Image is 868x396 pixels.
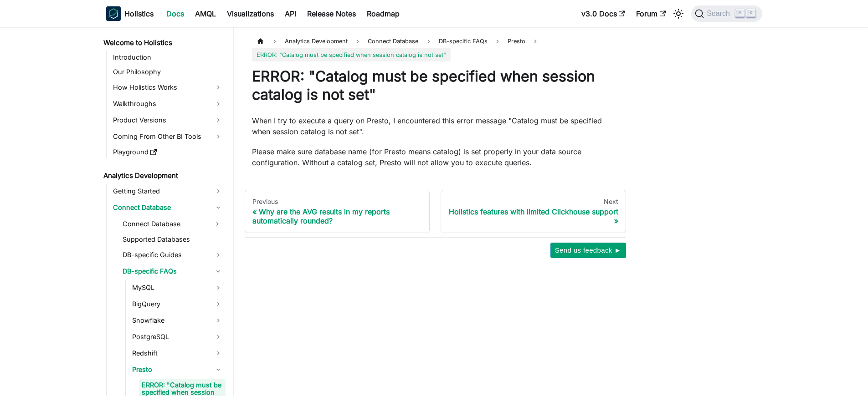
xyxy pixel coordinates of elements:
span: Presto [503,35,530,48]
a: PostgreSQL [129,330,226,344]
a: HolisticsHolistics [106,6,154,21]
a: MySQL [129,280,226,295]
p: When I try to execute a query on Presto, I encountered this error message "Catalog must be specif... [252,115,619,137]
div: Why are the AVG results in my reports automatically rounded? [252,207,422,225]
nav: Breadcrumbs [252,35,619,61]
a: Coming From Other BI Tools [110,129,226,144]
a: PreviousWhy are the AVG results in my reports automatically rounded? [245,190,430,234]
div: Holistics features with limited Clickhouse support [448,207,618,225]
a: DB-specific Guides [120,248,226,262]
div: Previous [252,198,422,206]
a: Release Notes [302,6,361,21]
a: Docs [161,6,190,21]
span: Analytics Development [280,35,352,48]
span: Connect Database [363,35,423,48]
button: Switch between dark and light mode (currently light mode) [671,6,686,21]
a: Roadmap [361,6,405,21]
a: Visualizations [221,6,279,21]
p: Please make sure database name (for Presto means catalog) is set properly in your data source con... [252,146,619,168]
button: Search (Command+K) [691,5,762,22]
h1: ERROR: "Catalog must be specified when session catalog is not set" [252,67,619,104]
span: Send us feedback ► [555,244,621,256]
img: Holistics [106,6,121,21]
span: ERROR: "Catalog must be specified when session catalog is not set" [252,48,451,61]
nav: Docs pages [245,190,626,234]
span: Search [704,10,735,18]
a: AMQL [190,6,221,21]
a: Welcome to Holistics [101,36,226,49]
a: Snowflake [129,313,226,328]
a: Product Versions [110,113,226,127]
a: Home page [252,35,269,48]
b: Holistics [124,8,154,19]
nav: Docs sidebar [97,27,234,396]
a: v3.0 Docs [576,6,631,21]
a: Forum [631,6,671,21]
a: Our Philosophy [110,66,226,78]
a: Supported Databases [120,233,226,246]
kbd: ⌘ [735,9,745,17]
a: Connect Database [110,200,226,215]
button: Send us feedback ► [550,243,626,258]
a: Playground [110,146,226,158]
kbd: K [746,9,755,17]
a: API [279,6,302,21]
a: Walkthroughs [110,96,226,111]
a: Redshift [129,346,226,360]
a: DB-specific FAQs [120,264,226,279]
div: Next [448,198,618,206]
a: Introduction [110,51,226,64]
span: DB-specific FAQs [434,35,492,48]
button: Expand sidebar category 'Connect Database' [209,217,226,231]
a: Analytics Development [101,169,226,182]
a: NextHolistics features with limited Clickhouse support [441,190,626,234]
a: Connect Database [120,217,209,231]
a: Presto [129,362,226,377]
a: How Holistics Works [110,80,226,95]
a: Getting Started [110,184,226,198]
a: BigQuery [129,297,226,311]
